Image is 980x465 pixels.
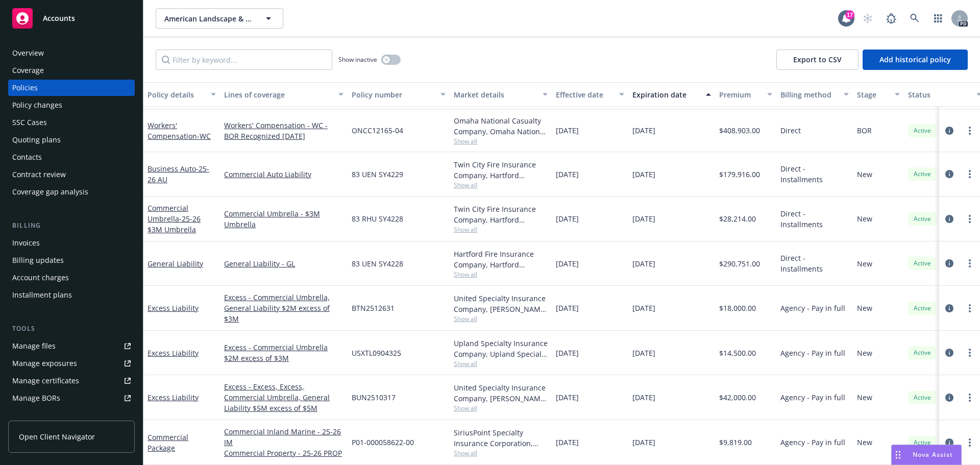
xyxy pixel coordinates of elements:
[450,82,552,107] button: Market details
[857,303,872,313] span: New
[719,437,752,448] span: $9,819.00
[719,169,760,180] span: $179,916.00
[780,392,845,403] span: Agency - Pay in full
[780,125,801,136] span: Direct
[964,436,976,449] a: more
[8,407,135,424] a: Summary of insurance
[964,391,976,404] a: more
[857,169,872,180] span: New
[454,293,548,314] div: United Specialty Insurance Company, [PERSON_NAME] Insurance, Amwins
[352,348,401,358] span: USXTL0904325
[943,436,955,449] a: circleInformation
[964,302,976,314] a: more
[632,392,655,403] span: [DATE]
[719,258,760,269] span: $290,751.00
[904,8,925,29] a: Search
[793,55,842,64] span: Export to CSV
[12,235,40,251] div: Invoices
[12,252,64,268] div: Billing updates
[148,164,209,184] span: - 25-26 AU
[454,270,548,279] span: Show all
[912,214,933,224] span: Active
[780,437,845,448] span: Agency - Pay in full
[352,169,403,180] span: 83 UEN SY4229
[8,235,135,251] a: Invoices
[19,431,95,442] span: Open Client Navigator
[857,392,872,403] span: New
[148,203,201,234] a: Commercial Umbrella
[148,120,211,141] a: Workers' Compensation
[719,348,756,358] span: $14,500.00
[12,80,38,96] div: Policies
[556,348,579,358] span: [DATE]
[857,437,872,448] span: New
[943,302,955,314] a: circleInformation
[8,270,135,286] a: Account charges
[8,355,135,372] a: Manage exposures
[224,381,344,413] a: Excess - Excess, Excess, Commercial Umbrella, General Liability $5M excess of $5M
[719,392,756,403] span: $42,000.00
[912,169,933,179] span: Active
[912,259,933,268] span: Active
[928,8,948,29] a: Switch app
[857,89,889,100] div: Stage
[12,97,62,113] div: Policy changes
[632,437,655,448] span: [DATE]
[454,225,548,234] span: Show all
[943,257,955,270] a: circleInformation
[8,62,135,79] a: Coverage
[8,184,135,200] a: Coverage gap analysis
[224,89,332,100] div: Lines of coverage
[12,45,44,61] div: Overview
[8,221,135,231] div: Billing
[8,166,135,183] a: Contract review
[556,303,579,313] span: [DATE]
[352,89,434,100] div: Policy number
[454,449,548,457] span: Show all
[12,270,69,286] div: Account charges
[454,404,548,412] span: Show all
[857,8,878,29] a: Start snowing
[632,125,655,136] span: [DATE]
[454,382,548,404] div: United Specialty Insurance Company, [PERSON_NAME] Insurance, Amwins
[632,89,700,100] div: Expiration date
[964,257,976,270] a: more
[719,125,760,136] span: $408,903.00
[224,208,344,230] a: Commercial Umbrella - $3M Umbrella
[156,50,332,70] input: Filter by keyword...
[348,82,450,107] button: Policy number
[8,97,135,113] a: Policy changes
[12,166,66,183] div: Contract review
[43,14,75,22] span: Accounts
[719,89,761,100] div: Premium
[224,342,344,363] a: Excess - Commercial Umbrella $2M excess of $3M
[12,390,60,406] div: Manage BORs
[454,338,548,359] div: Upland Specialty Insurance Company, Upland Specialty Insurance Company, Amwins
[454,314,548,323] span: Show all
[224,258,344,269] a: General Liability - GL
[8,338,135,354] a: Manage files
[912,393,933,402] span: Active
[12,407,90,424] div: Summary of insurance
[12,132,61,148] div: Quoting plans
[454,159,548,181] div: Twin City Fire Insurance Company, Hartford Insurance Group
[12,184,88,200] div: Coverage gap analysis
[719,213,756,224] span: $28,214.00
[352,437,414,448] span: P01-000058622-00
[853,82,904,107] button: Stage
[143,82,220,107] button: Policy details
[8,45,135,61] a: Overview
[148,303,199,313] a: Excess Liability
[454,137,548,145] span: Show all
[964,213,976,225] a: more
[776,82,853,107] button: Billing method
[148,393,199,402] a: Excess Liability
[863,50,968,70] button: Add historical policy
[156,8,283,29] button: American Landscape & Maintenance, Inc.
[224,426,344,448] a: Commercial Inland Marine - 25-26 IM
[556,213,579,224] span: [DATE]
[552,82,628,107] button: Effective date
[943,168,955,180] a: circleInformation
[12,355,77,372] div: Manage exposures
[780,89,838,100] div: Billing method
